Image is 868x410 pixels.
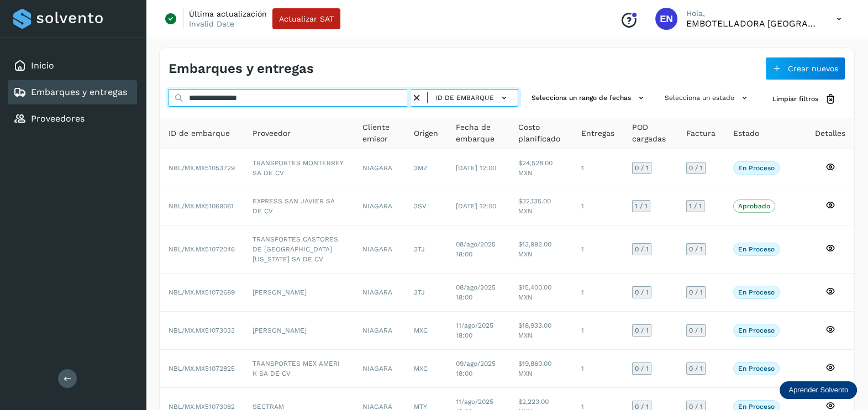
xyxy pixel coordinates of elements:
span: NBL/MX.MX51072689 [169,288,235,296]
td: TRANSPORTES MONTERREY SA DE CV [244,149,354,187]
td: 1 [572,350,623,388]
p: En proceso [738,327,775,334]
td: 1 [572,274,623,312]
td: 1 [572,312,623,350]
td: NIAGARA [354,225,405,274]
td: 3TJ [404,274,446,312]
span: 0 / 1 [689,289,703,296]
span: ID de embarque [435,93,494,103]
p: En proceso [738,288,775,296]
h4: Embarques y entregas [169,61,314,77]
span: NBL/MX.MX51069061 [169,202,234,210]
span: Fecha de embarque [455,122,500,145]
span: 0 / 1 [635,289,649,296]
span: 0 / 1 [689,246,703,253]
td: $15,400.00 MXN [509,274,572,312]
td: NIAGARA [354,187,405,225]
td: $24,528.00 MXN [509,149,572,187]
td: NIAGARA [354,274,405,312]
span: 11/ago/2025 18:00 [455,322,493,339]
span: Estado [733,128,759,139]
span: [DATE] 12:00 [455,164,496,172]
td: NIAGARA [354,312,405,350]
span: 1 / 1 [635,203,648,209]
div: Embarques y entregas [8,80,137,104]
td: EXPRESS SAN JAVIER SA DE CV [244,187,354,225]
span: 0 / 1 [635,327,649,334]
span: 0 / 1 [689,165,703,171]
td: TRANSPORTES MEX AMERI K SA DE CV [244,350,354,388]
p: En proceso [738,365,775,372]
span: Crear nuevos [788,65,838,72]
span: Costo planificado [518,122,564,145]
td: NIAGARA [354,149,405,187]
button: Actualizar SAT [272,8,340,29]
button: Limpiar filtros [764,89,845,109]
p: Aprobado [738,202,770,210]
button: Crear nuevos [765,57,845,80]
span: NBL/MX.MX51072825 [169,365,235,372]
span: Cliente emisor [362,122,396,145]
span: POD cargadas [632,122,669,145]
td: $32,135.00 MXN [509,187,572,225]
span: 0 / 1 [635,246,649,253]
p: Invalid Date [189,19,234,29]
span: NBL/MX.MX51053729 [169,164,235,172]
span: Detalles [815,128,845,139]
td: 3TJ [404,225,446,274]
p: En proceso [738,245,775,253]
span: 1 / 1 [689,203,702,209]
button: Selecciona un rango de fechas [527,89,651,107]
span: 0 / 1 [689,365,703,372]
td: TRANSPORTES CASTORES DE [GEOGRAPHIC_DATA][US_STATE] SA DE CV [244,225,354,274]
td: 1 [572,149,623,187]
span: Factura [686,128,716,139]
span: 0 / 1 [689,327,703,334]
span: 0 / 1 [635,365,649,372]
button: ID de embarque [432,90,513,106]
td: [PERSON_NAME] [244,274,354,312]
td: MXC [404,350,446,388]
div: Inicio [8,54,137,78]
td: $13,992.00 MXN [509,225,572,274]
td: NIAGARA [354,350,405,388]
td: $19,860.00 MXN [509,350,572,388]
p: Hola, [686,9,819,18]
a: Inicio [31,60,54,71]
span: 08/ago/2025 18:00 [455,240,495,258]
p: Última actualización [189,9,267,19]
p: Aprender Solvento [788,386,848,395]
a: Proveedores [31,113,85,124]
span: NBL/MX.MX51073033 [169,327,235,334]
td: $18,933.00 MXN [509,312,572,350]
td: 1 [572,187,623,225]
span: Origen [413,128,438,139]
span: 0 / 1 [635,165,649,171]
td: 3SV [404,187,446,225]
p: EMBOTELLADORA NIAGARA DE MEXICO [686,18,819,29]
span: Entregas [581,128,614,139]
span: 08/ago/2025 18:00 [455,283,495,301]
p: En proceso [738,164,775,172]
span: 0 / 1 [689,403,703,410]
span: ID de embarque [169,128,230,139]
a: Embarques y entregas [31,87,127,97]
div: Proveedores [8,107,137,131]
span: Proveedor [252,128,291,139]
span: NBL/MX.MX51072046 [169,245,235,253]
button: Selecciona un estado [660,89,755,107]
span: 0 / 1 [635,403,649,410]
td: 1 [572,225,623,274]
td: [PERSON_NAME] [244,312,354,350]
span: Actualizar SAT [279,15,334,23]
div: Aprender Solvento [780,381,857,399]
span: Limpiar filtros [772,94,818,104]
span: [DATE] 12:00 [455,202,496,210]
td: 3MZ [404,149,446,187]
span: 09/ago/2025 18:00 [455,360,495,377]
td: MXC [404,312,446,350]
